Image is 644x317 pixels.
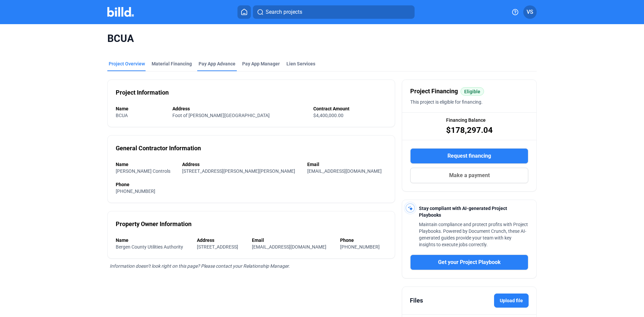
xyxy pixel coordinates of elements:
span: [EMAIL_ADDRESS][DOMAIN_NAME] [307,168,382,174]
div: Email [252,237,333,244]
div: Project Overview [109,60,145,67]
span: VS [527,8,533,16]
span: $178,297.04 [446,125,493,136]
span: Bergen County Utilities Authority [116,244,183,250]
img: Billd Company Logo [107,7,134,17]
span: Request financing [447,152,491,160]
div: Address [182,161,300,168]
span: [PHONE_NUMBER] [340,244,380,250]
span: [PERSON_NAME] Controls [116,168,170,174]
div: Project Information [116,88,169,97]
span: Information doesn’t look right on this page? Please contact your Relationship Manager. [110,263,290,269]
div: Material Financing [152,60,192,67]
div: General Contractor Information [116,144,201,153]
span: [STREET_ADDRESS][PERSON_NAME][PERSON_NAME] [182,168,295,174]
div: Pay App Advance [199,60,235,67]
button: Make a payment [410,168,528,183]
span: Pay App Manager [242,60,280,67]
span: [STREET_ADDRESS] [197,244,238,250]
span: Search projects [266,8,302,16]
span: This project is eligible for financing. [410,99,483,105]
span: Get your Project Playbook [438,258,501,266]
span: Make a payment [449,171,490,179]
div: Name [116,161,175,168]
label: Upload file [494,294,529,308]
div: Phone [340,237,387,244]
mat-chip: Eligible [461,87,484,96]
span: Project Financing [410,87,458,96]
span: Financing Balance [446,117,486,123]
div: Lien Services [286,60,315,67]
span: [PHONE_NUMBER] [116,189,155,194]
div: Address [172,105,307,112]
span: BCUA [116,113,128,118]
span: $4,400,000.00 [313,113,343,118]
div: Address [197,237,245,244]
button: VS [523,5,537,19]
div: Name [116,105,166,112]
span: Maintain compliance and protect profits with Project Playbooks. Powered by Document Crunch, these... [419,222,528,247]
span: Foot of [PERSON_NAME][GEOGRAPHIC_DATA] [172,113,270,118]
div: Contract Amount [313,105,387,112]
button: Search projects [253,5,415,19]
div: Property Owner Information [116,219,192,229]
span: [EMAIL_ADDRESS][DOMAIN_NAME] [252,244,326,250]
span: Stay compliant with AI-generated Project Playbooks [419,206,507,218]
button: Get your Project Playbook [410,255,528,270]
div: Files [410,296,423,305]
span: BCUA [107,32,537,45]
button: Request financing [410,148,528,164]
div: Phone [116,181,387,188]
div: Email [307,161,387,168]
div: Name [116,237,190,244]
